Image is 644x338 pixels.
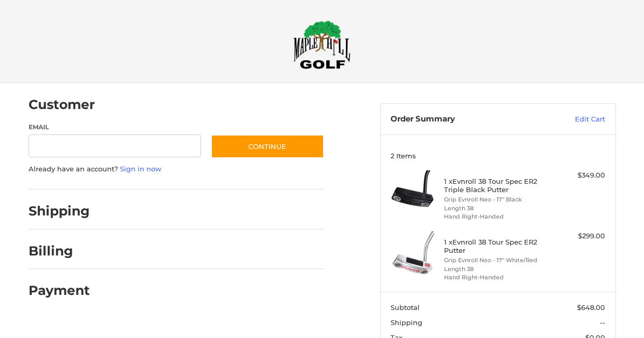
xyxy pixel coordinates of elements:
[120,165,162,173] a: Sign in now
[391,318,422,327] span: Shipping
[444,212,549,221] li: Hand Right-Handed
[444,238,549,255] h4: 1 x Evnroll 38 Tour Spec ER2 Putter
[29,123,201,132] label: Email
[29,243,89,259] h2: Billing
[391,303,420,312] span: Subtotal
[444,195,549,204] li: Grip Evnroll Neo - 17" Black
[29,164,324,174] p: Already have an account?
[600,318,605,327] span: --
[29,203,90,219] h2: Shipping
[552,231,605,241] div: $299.00
[552,170,605,181] div: $349.00
[29,97,95,113] h2: Customer
[444,273,549,282] li: Hand Right-Handed
[577,303,605,312] span: $648.00
[444,177,549,194] h4: 1 x Evnroll 38 Tour Spec ER2 Triple Black Putter
[211,134,324,158] button: Continue
[444,256,549,265] li: Grip Evnroll Neo - 17" White/Red
[444,265,549,274] li: Length 38
[391,152,605,160] h3: 2 Items
[293,20,351,69] img: Maple Hill Golf
[444,204,549,213] li: Length 38
[536,114,605,125] a: Edit Cart
[391,114,536,125] h3: Order Summary
[29,282,90,299] h2: Payment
